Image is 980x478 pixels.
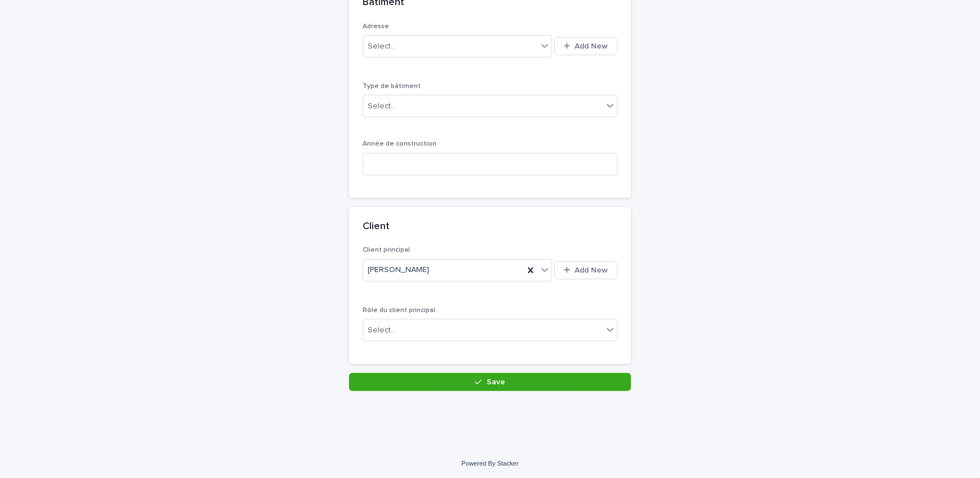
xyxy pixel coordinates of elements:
[363,307,435,314] span: Rôle du client principal
[368,264,429,276] span: [PERSON_NAME]
[461,460,518,467] a: Powered By Stacker
[368,324,396,336] div: Select...
[554,261,617,279] button: Add New
[363,247,410,253] span: Client principal
[363,221,390,233] h2: Client
[487,378,505,386] span: Save
[363,23,389,30] span: Adresse
[554,37,617,55] button: Add New
[363,83,421,90] span: Type de bâtiment
[575,42,608,50] span: Add New
[575,266,608,274] span: Add New
[349,373,631,391] button: Save
[368,41,396,52] div: Select...
[363,141,436,147] span: Année de construction
[368,100,396,112] div: Select...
